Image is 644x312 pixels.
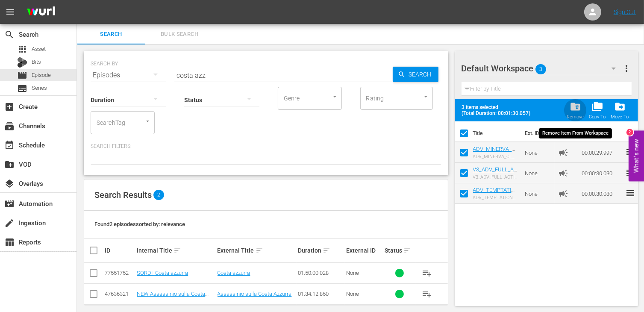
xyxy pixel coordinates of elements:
span: Automation [4,199,15,209]
th: Type [553,121,576,145]
a: ADV_MINERVA_CLASSICS [473,146,515,159]
button: Open Feedback Widget [629,131,644,182]
span: folder_delete [570,101,581,112]
div: None [346,270,382,276]
td: 00:00:30.030 [578,163,625,183]
button: playlist_add [417,263,437,283]
span: reorder [625,188,635,198]
span: Ad [558,168,568,178]
div: External ID [346,247,382,254]
span: Reports [4,237,15,247]
span: Search [4,29,15,40]
span: 3 items selected [462,104,535,110]
td: 00:00:30.030 [578,183,625,204]
div: ADV_MINERVA_CLASSICS [473,154,518,159]
span: Move Item To Workspace [608,98,631,122]
button: more_vert [621,58,632,79]
span: reorder [625,168,635,178]
div: Copy To [589,114,606,120]
span: playlist_add [422,268,432,278]
a: Sign Out [614,9,636,15]
div: External Title [218,245,295,256]
td: None [521,183,555,204]
span: sort [173,247,181,254]
div: Default Workspace [462,56,624,80]
div: 47636321 [105,291,134,297]
span: reorder [625,147,635,157]
span: sort [256,247,263,254]
span: Episode [17,70,27,80]
span: (Total Duration: 00:01:30.057) [462,110,535,116]
img: ans4CAIJ8jUAAAAAAAAAAAAAAAAAAAAAAAAgQb4GAAAAAAAAAAAAAAAAAAAAAAAAJMjXAAAAAAAAAAAAAAAAAAAAAAAAgAT5G... [21,2,62,22]
button: Move To [608,98,631,122]
span: 3 [535,60,546,78]
span: playlist_add [422,289,432,299]
div: Remove [567,114,584,120]
span: Asset [32,45,46,53]
div: None [346,291,382,297]
span: Ad [558,188,568,199]
span: Bulk Search [150,29,209,39]
td: None [521,142,555,163]
div: 01:50:00.028 [298,270,344,276]
button: Open [144,117,152,125]
div: ID [105,247,134,254]
span: Episode [32,71,51,79]
button: Open [331,93,339,101]
span: Bits [32,58,41,66]
a: NEW Assassinio sulla Costa Azzurra [137,291,209,303]
a: ADV_TEMPTATION_30SEC_2 [473,187,515,200]
span: folder_copy [591,101,603,112]
span: Copy Item To Workspace [586,98,608,122]
th: Title [473,121,520,145]
span: Create [4,102,15,112]
span: Series [17,83,27,94]
div: Duration [298,245,344,256]
span: Schedule [4,140,15,150]
button: playlist_add [417,284,437,304]
div: Bits [17,57,27,68]
div: Status [385,245,414,256]
span: Found 2 episodes sorted by: relevance [94,221,185,227]
span: drive_file_move [614,101,626,112]
span: Ad [558,147,568,158]
span: Channels [4,121,15,131]
span: more_vert [621,63,632,74]
button: Copy To [586,98,608,122]
button: Open [422,93,430,101]
span: Overlays [4,179,15,189]
a: Costa azzurra [218,270,250,276]
a: V3_ADV_FULL_ACTION [473,166,518,179]
span: Asset [17,44,27,54]
span: 2 [153,190,164,200]
div: ADV_TEMPTATION_30SEC_2 [473,195,518,200]
div: Episodes [91,63,166,87]
span: Ingestion [4,218,15,228]
th: Ext. ID [520,121,553,145]
button: Search [393,67,438,82]
td: 00:00:29.997 [578,142,625,163]
div: Move To [611,114,629,120]
td: None [521,163,555,183]
th: Duration [576,121,628,145]
div: Internal Title [137,245,215,256]
div: 2 [626,129,633,136]
span: menu [5,7,15,17]
span: sort [403,247,411,254]
span: Search [406,67,438,82]
span: Series [32,84,47,92]
span: Search [82,29,140,39]
div: 01:34:12.850 [298,291,344,297]
span: Search Results [94,190,152,200]
span: sort [323,247,330,254]
a: SORDI_Costa azzurra [137,270,188,276]
div: 77551752 [105,270,134,276]
div: V3_ADV_FULL_ACTION [473,174,518,180]
span: VOD [4,159,15,170]
p: Search Filters: [91,143,441,150]
button: Remove [564,98,586,122]
a: Assassinio sulla Costa Azzurra [218,291,292,297]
